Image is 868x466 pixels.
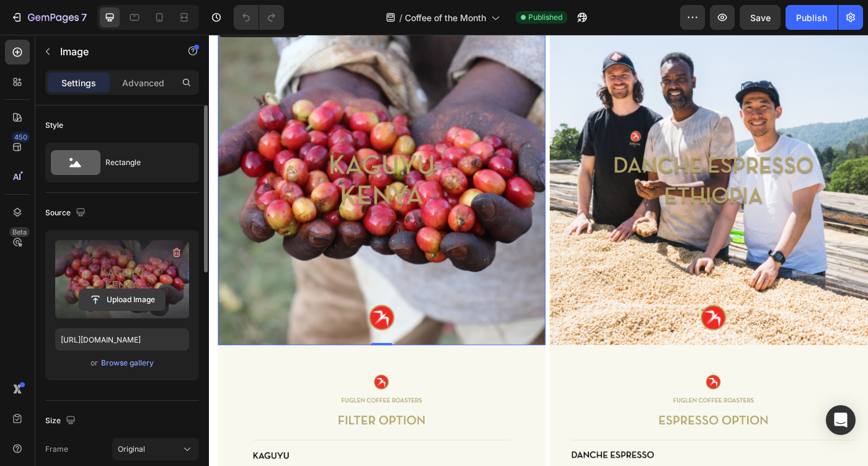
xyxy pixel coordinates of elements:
[100,357,154,369] button: Browse gallery
[122,76,164,89] p: Advanced
[61,76,96,89] p: Settings
[60,44,166,59] p: Image
[45,120,63,131] div: Style
[112,438,199,460] button: Original
[5,5,92,30] button: 7
[234,5,284,30] div: Undo/Redo
[105,148,181,177] div: Rectangle
[101,357,154,369] div: Browse gallery
[91,356,98,370] span: or
[45,413,78,429] div: Size
[55,328,189,351] input: https://example.com/image.jpg
[79,289,166,311] button: Upload Image
[528,12,562,23] span: Published
[750,12,771,23] span: Save
[118,444,145,455] span: Original
[740,5,781,30] button: Save
[786,5,838,30] button: Publish
[796,11,827,24] div: Publish
[81,10,87,25] p: 7
[399,11,402,24] span: /
[405,11,486,24] span: Coffee of the Month
[826,405,856,435] div: Open Intercom Messenger
[45,444,68,455] label: Frame
[9,227,30,237] div: Beta
[12,132,30,142] div: 450
[45,205,88,222] div: Source
[209,35,868,466] iframe: Design area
